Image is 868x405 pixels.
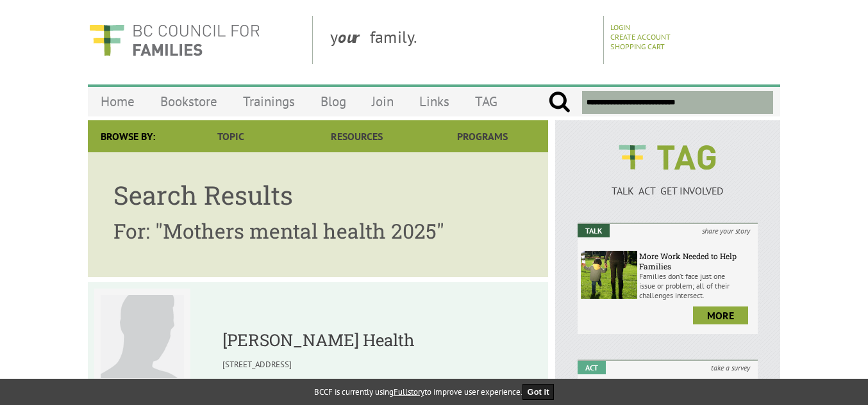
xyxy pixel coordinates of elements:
[88,120,168,152] div: Browse By:
[522,384,555,400] button: Got it
[222,329,415,351] a: [PERSON_NAME] Health
[610,133,725,182] img: BCCF's TAG Logo
[394,386,424,397] a: Fullstory
[610,42,665,51] a: Shopping Cart
[230,86,308,116] a: Trainings
[113,217,522,244] h2: For: "Mothers mental health 2025"
[294,120,419,152] a: Resources
[578,224,610,237] em: Talk
[308,86,359,116] a: Blog
[338,26,370,47] strong: our
[578,171,758,197] a: TALK ACT GET INVOLVED
[113,178,522,212] h1: Search Results
[462,86,510,116] a: TAG
[578,361,606,374] em: Act
[101,295,197,391] img: McDowall Health Health
[88,16,261,64] img: BC Council for FAMILIES
[703,361,758,374] i: take a survey
[88,86,147,116] a: Home
[694,224,758,237] i: share your story
[548,91,571,114] input: Submit
[147,86,230,116] a: Bookstore
[693,306,748,324] a: more
[578,184,758,197] p: TALK ACT GET INVOLVED
[168,120,294,152] a: Topic
[610,32,671,42] a: Create Account
[610,22,630,32] a: Login
[639,271,755,300] p: Families don’t face just one issue or problem; all of their challenges intersect.
[222,359,292,370] span: [STREET_ADDRESS]
[420,120,546,152] a: Programs
[639,251,755,271] h6: More Work Needed to Help Families
[406,86,462,116] a: Links
[320,16,604,64] div: y family.
[359,86,406,116] a: Join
